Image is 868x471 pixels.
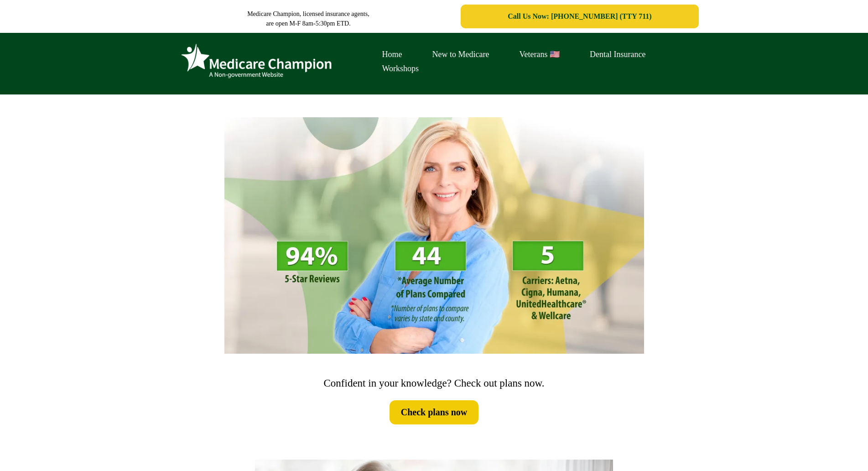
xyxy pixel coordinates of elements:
[504,47,574,62] a: Veterans 🇺🇸
[170,19,447,28] p: are open M-F 8am-5:30pm ETD.
[367,47,417,62] a: Home
[367,62,434,76] a: Workshops
[170,9,447,19] p: Medicare Champion, licensed insurance agents,
[389,399,480,425] a: Check plans now
[401,407,468,418] span: Check plans now
[508,12,651,21] span: Call Us Now: [PHONE_NUMBER] (TTY 711)
[220,377,649,390] h2: Confident in your knowledge? Check out plans now.
[177,40,336,83] img: Brand Logo
[575,47,660,62] a: Dental Insurance
[461,5,698,28] a: Call Us Now: 1-833-823-1990 (TTY 711)
[417,47,504,62] a: New to Medicare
